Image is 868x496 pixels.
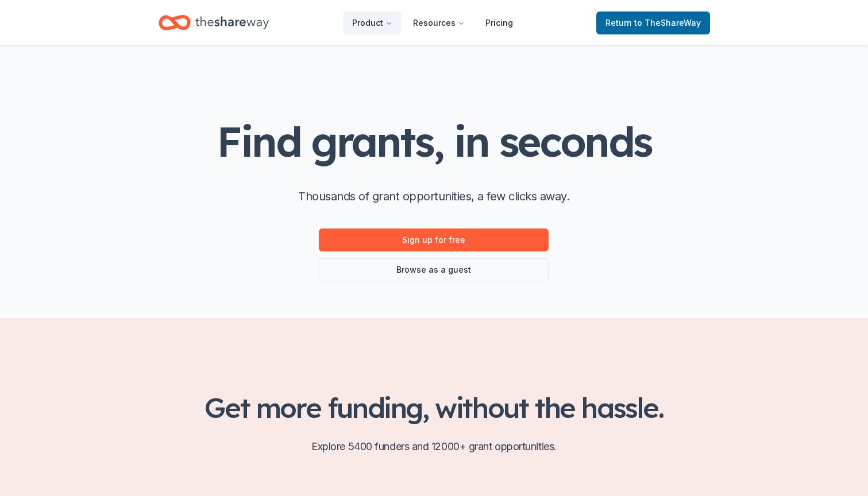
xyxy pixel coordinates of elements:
a: Home [159,9,269,36]
button: Resources [404,11,474,34]
a: Browse as a guest [319,258,549,281]
a: Pricing [476,11,522,34]
span: to TheShareWay [634,18,701,28]
p: Thousands of grant opportunities, a few clicks away. [298,187,569,206]
a: Returnto TheShareWay [596,11,710,34]
h1: Find grants, in seconds [217,119,651,164]
h2: Get more funding, without the hassle. [159,392,710,424]
p: Explore 5400 funders and 12000+ grant opportunities. [159,437,710,456]
span: Return [605,16,701,30]
nav: Main [343,9,522,36]
button: Product [343,11,402,34]
a: Sign up for free [319,228,549,251]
